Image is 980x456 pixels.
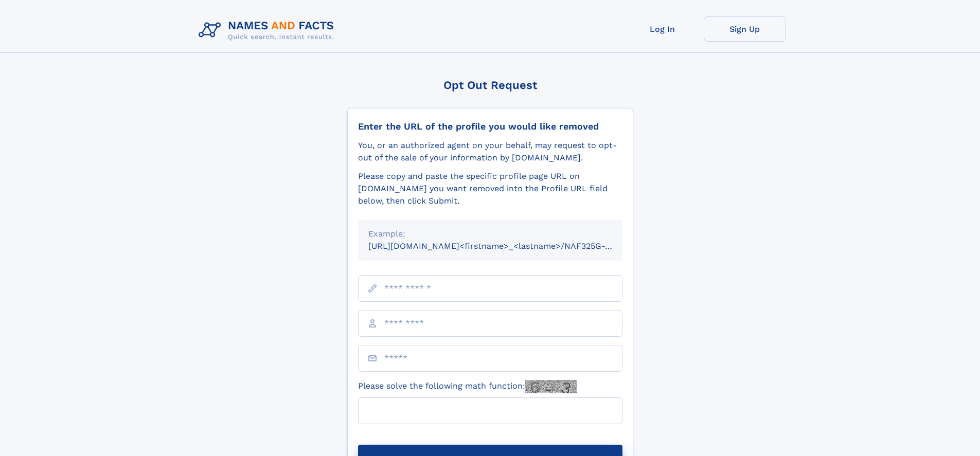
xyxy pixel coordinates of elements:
[621,16,704,42] a: Log In
[368,228,612,240] div: Example:
[368,241,642,251] small: [URL][DOMAIN_NAME]<firstname>_<lastname>/NAF325G-xxxxxxxx
[704,16,786,42] a: Sign Up
[358,121,622,132] div: Enter the URL of the profile you would like removed
[194,16,343,44] img: Logo Names and Facts
[358,170,622,207] div: Please copy and paste the specific profile page URL on [DOMAIN_NAME] you want removed into the Pr...
[347,79,633,92] div: Opt Out Request
[358,139,622,164] div: You, or an authorized agent on your behalf, may request to opt-out of the sale of your informatio...
[358,380,577,393] label: Please solve the following math function:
